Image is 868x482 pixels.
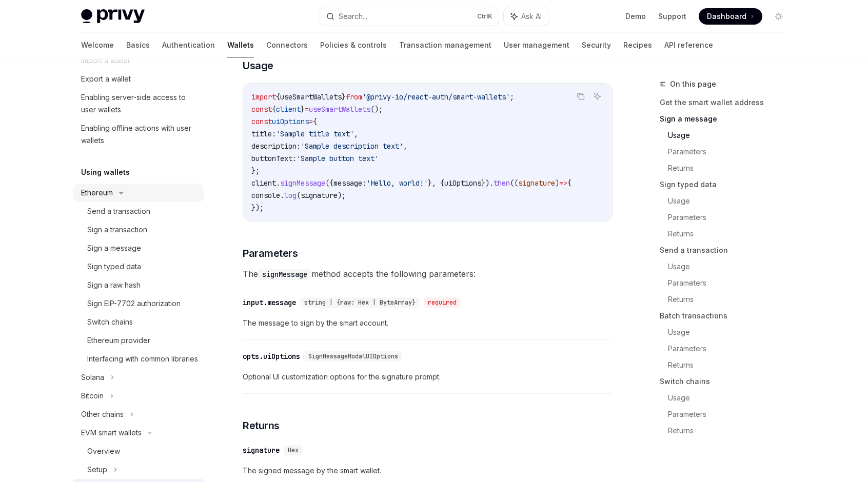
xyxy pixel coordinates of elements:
[424,297,461,308] div: required
[494,178,510,188] span: then
[362,92,510,102] span: '@privy-io/react-auth/smart-wallets'
[366,178,428,188] span: 'Hello, world!'
[320,33,387,57] a: Policies & controls
[403,142,407,151] span: ,
[73,294,204,313] a: Sign EIP-7702 authorization
[668,423,795,439] a: Returns
[81,122,198,147] div: Enabling offline actions with user wallets
[664,33,713,57] a: API reference
[243,297,296,308] div: input.message
[87,464,107,476] div: Setup
[87,224,147,236] div: Sign a transaction
[251,191,280,200] span: console
[707,11,746,22] span: Dashboard
[305,105,309,114] span: =
[87,334,150,347] div: Ethereum provider
[87,353,198,365] div: Interfacing with common libraries
[284,191,297,200] span: log
[73,313,204,331] a: Switch chains
[227,33,254,57] a: Wallets
[574,90,587,103] button: Copy the contents from the code block
[301,105,305,114] span: }
[73,239,204,257] a: Sign a message
[668,226,795,242] a: Returns
[73,202,204,220] a: Send a transaction
[251,166,260,175] span: };
[251,129,276,138] span: title:
[660,111,795,127] a: Sign a message
[559,178,567,188] span: =>
[276,92,280,102] span: {
[276,105,301,114] span: client
[660,94,795,111] a: Get the smart wallet address
[81,166,130,178] h5: Using wallets
[251,178,276,188] span: client
[73,70,204,88] a: Export a wallet
[243,317,613,329] span: The message to sign by the smart account.
[301,142,403,151] span: 'Sample description text'
[370,105,383,114] span: ();
[668,324,795,340] a: Usage
[280,92,342,102] span: useSmartWallets
[73,220,204,239] a: Sign a transaction
[658,11,686,22] a: Support
[73,276,204,294] a: Sign a raw hash
[338,191,346,200] span: );
[668,291,795,308] a: Returns
[481,178,494,188] span: }).
[243,418,280,433] span: Returns
[399,33,491,57] a: Transaction management
[126,33,150,57] a: Basics
[660,242,795,258] a: Send a transaction
[567,178,571,188] span: {
[73,257,204,276] a: Sign typed data
[81,427,142,439] div: EVM smart wallets
[280,191,284,200] span: .
[251,142,301,151] span: description:
[313,117,317,126] span: {
[346,92,362,102] span: from
[325,178,333,188] span: ({
[251,154,297,163] span: buttonText:
[81,371,104,384] div: Solana
[81,187,113,199] div: Ethereum
[625,11,646,22] a: Demo
[668,193,795,209] a: Usage
[272,117,309,126] span: uiOptions
[670,78,716,90] span: On this page
[251,117,272,126] span: const
[668,144,795,160] a: Parameters
[668,406,795,423] a: Parameters
[668,209,795,226] a: Parameters
[272,105,276,114] span: {
[428,178,444,188] span: }, {
[251,203,264,212] span: });
[660,308,795,324] a: Batch transactions
[87,242,141,254] div: Sign a message
[301,191,338,200] span: signature
[590,90,604,103] button: Ask AI
[510,92,514,102] span: ;
[668,357,795,373] a: Returns
[73,88,204,119] a: Enabling server-side access to user wallets
[660,373,795,390] a: Switch chains
[342,92,346,102] span: }
[668,275,795,291] a: Parameters
[276,178,280,188] span: .
[660,176,795,193] a: Sign typed data
[280,178,325,188] span: signMessage
[87,205,150,217] div: Send a transaction
[309,105,370,114] span: useSmartWallets
[243,351,300,361] div: opts.uiOptions
[339,10,367,23] div: Search...
[243,371,613,383] span: Optional UI customization options for the signature prompt.
[87,297,181,310] div: Sign EIP-7702 authorization
[243,445,280,455] div: signature
[297,191,301,200] span: (
[251,92,276,102] span: import
[504,7,549,26] button: Ask AI
[87,279,141,291] div: Sign a raw hash
[297,154,379,163] span: 'Sample button text'
[504,33,569,57] a: User management
[73,331,204,350] a: Ethereum provider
